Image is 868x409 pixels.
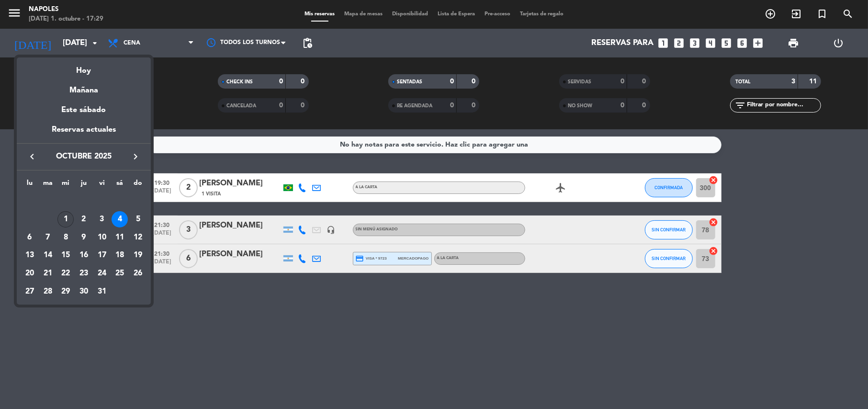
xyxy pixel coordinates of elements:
div: 4 [112,211,128,227]
div: 18 [112,247,128,263]
div: Hoy [17,57,151,77]
td: 1 de octubre de 2025 [56,210,75,228]
td: 2 de octubre de 2025 [75,210,93,228]
td: 14 de octubre de 2025 [39,246,57,264]
td: 5 de octubre de 2025 [129,210,147,228]
div: 29 [57,284,74,300]
td: 9 de octubre de 2025 [75,228,93,247]
td: 30 de octubre de 2025 [75,283,93,301]
span: octubre 2025 [41,150,127,163]
div: 27 [22,284,38,300]
td: 28 de octubre de 2025 [39,283,57,301]
td: 21 de octubre de 2025 [39,264,57,283]
div: 21 [40,265,56,282]
div: 25 [112,265,128,282]
i: keyboard_arrow_left [26,151,38,162]
td: 6 de octubre de 2025 [21,228,39,247]
td: 3 de octubre de 2025 [93,210,111,228]
div: 11 [112,229,128,246]
td: 22 de octubre de 2025 [56,264,75,283]
div: 8 [57,229,74,246]
td: 10 de octubre de 2025 [93,228,111,247]
div: 31 [94,284,110,300]
div: 6 [22,229,38,246]
th: miércoles [56,178,75,193]
td: 13 de octubre de 2025 [21,246,39,264]
i: keyboard_arrow_right [130,151,141,162]
th: sábado [111,178,129,193]
div: 17 [94,247,110,263]
td: 17 de octubre de 2025 [93,246,111,264]
div: 23 [76,265,92,282]
td: 8 de octubre de 2025 [56,228,75,247]
td: 7 de octubre de 2025 [39,228,57,247]
button: keyboard_arrow_left [23,150,41,163]
td: 16 de octubre de 2025 [75,246,93,264]
td: 27 de octubre de 2025 [21,283,39,301]
div: 12 [130,229,146,246]
td: 4 de octubre de 2025 [111,210,129,228]
div: 22 [57,265,74,282]
td: 12 de octubre de 2025 [129,228,147,247]
div: 30 [76,284,92,300]
div: 7 [40,229,56,246]
th: martes [39,178,57,193]
td: OCT. [21,192,147,210]
div: 15 [57,247,74,263]
div: 19 [130,247,146,263]
td: 31 de octubre de 2025 [93,283,111,301]
td: 25 de octubre de 2025 [111,264,129,283]
th: lunes [21,178,39,193]
div: 14 [40,247,56,263]
td: 15 de octubre de 2025 [56,246,75,264]
th: jueves [75,178,93,193]
div: 24 [94,265,110,282]
td: 24 de octubre de 2025 [93,264,111,283]
div: Mañana [17,77,151,97]
th: viernes [93,178,111,193]
th: domingo [129,178,147,193]
button: keyboard_arrow_right [127,150,144,163]
td: 29 de octubre de 2025 [56,283,75,301]
div: 28 [40,284,56,300]
div: Este sábado [17,97,151,124]
td: 26 de octubre de 2025 [129,264,147,283]
div: 9 [76,229,92,246]
td: 18 de octubre de 2025 [111,246,129,264]
div: 3 [94,211,110,227]
div: 1 [57,211,74,227]
div: 26 [130,265,146,282]
div: 16 [76,247,92,263]
div: 20 [22,265,38,282]
td: 11 de octubre de 2025 [111,228,129,247]
div: 5 [130,211,146,227]
td: 23 de octubre de 2025 [75,264,93,283]
div: 2 [76,211,92,227]
div: Reservas actuales [17,124,151,143]
td: 19 de octubre de 2025 [129,246,147,264]
div: 10 [94,229,110,246]
td: 20 de octubre de 2025 [21,264,39,283]
div: 13 [22,247,38,263]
